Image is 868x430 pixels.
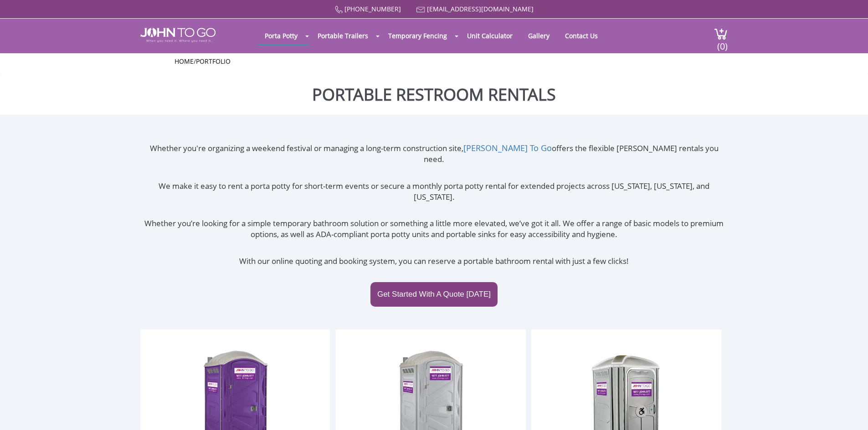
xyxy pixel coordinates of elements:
[140,28,216,42] img: JOHN to go
[427,5,534,13] a: [EMAIL_ADDRESS][DOMAIN_NAME]
[717,33,728,52] span: (0)
[832,394,868,430] button: Live Chat
[140,218,728,240] p: Whether you’re looking for a simple temporary bathroom solution or something a little more elevat...
[521,27,556,45] a: Gallery
[175,57,194,66] a: Home
[370,282,498,307] a: Get Started With A Quote [DATE]
[463,142,552,153] a: [PERSON_NAME] To Go
[140,142,728,165] p: Whether you're organizing a weekend festival or managing a long-term construction site, offers th...
[558,27,605,45] a: Contact Us
[416,7,425,13] img: Mail
[344,5,401,13] a: [PHONE_NUMBER]
[258,27,304,45] a: Porta Potty
[311,27,375,45] a: Portable Trailers
[335,6,343,14] img: Call
[140,181,728,203] p: We make it easy to rent a porta potty for short-term events or secure a monthly porta potty renta...
[460,27,519,45] a: Unit Calculator
[714,28,728,40] img: cart a
[140,256,728,267] p: With our online quoting and booking system, you can reserve a portable bathroom rental with just ...
[196,57,231,66] a: Portfolio
[381,27,454,45] a: Temporary Fencing
[175,57,694,66] ul: /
